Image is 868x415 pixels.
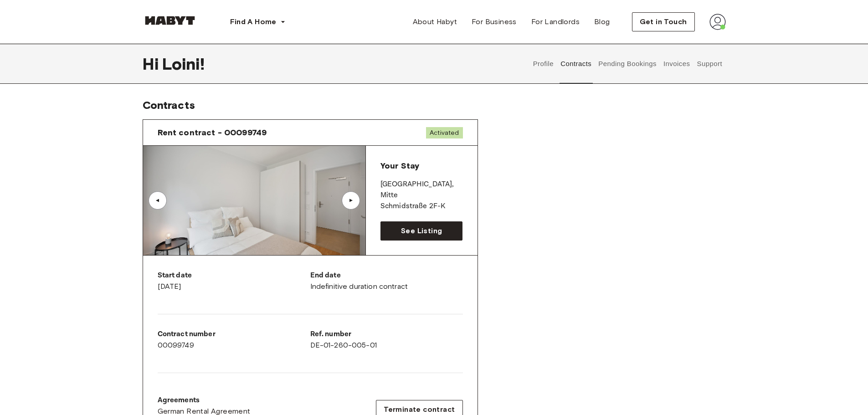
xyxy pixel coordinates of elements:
p: Schmidstraße 2F-K [380,201,463,212]
a: For Landlords [524,13,587,31]
button: Profile [532,44,555,84]
p: Agreements [158,395,251,406]
span: Your Stay [380,161,419,171]
p: Ref. number [310,329,463,340]
img: Image of the room [143,146,365,255]
div: 00099749 [158,329,310,351]
p: End date [310,270,463,281]
a: See Listing [380,221,463,241]
div: ▲ [346,198,355,203]
a: Blog [587,13,617,31]
button: Find A Home [223,13,293,31]
p: Start date [158,270,310,281]
p: Contract number [158,329,310,340]
span: About Habyt [413,16,457,27]
button: Invoices [662,44,691,84]
span: Get in Touch [640,16,687,27]
button: Support [696,44,724,84]
span: Loini ! [162,54,205,73]
button: Pending Bookings [597,44,658,84]
button: Get in Touch [632,12,695,31]
span: For Business [472,16,517,27]
span: Rent contract - 00099749 [158,127,267,138]
img: avatar [709,14,726,30]
img: Habyt [143,16,197,25]
div: DE-01-260-005-01 [310,329,463,351]
div: Indefinitive duration contract [310,270,463,292]
span: For Landlords [531,16,580,27]
span: See Listing [401,225,442,236]
span: Contracts [143,98,195,112]
div: ▲ [153,198,162,203]
span: Find A Home [230,16,277,27]
p: [GEOGRAPHIC_DATA] , Mitte [380,179,463,201]
span: Activated [426,127,462,138]
div: [DATE] [158,270,310,292]
span: Hi [143,54,162,73]
a: About Habyt [406,13,464,31]
button: Contracts [560,44,593,84]
div: user profile tabs [529,44,725,84]
a: For Business [464,13,524,31]
span: Blog [594,16,610,27]
span: Terminate contract [384,404,455,415]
